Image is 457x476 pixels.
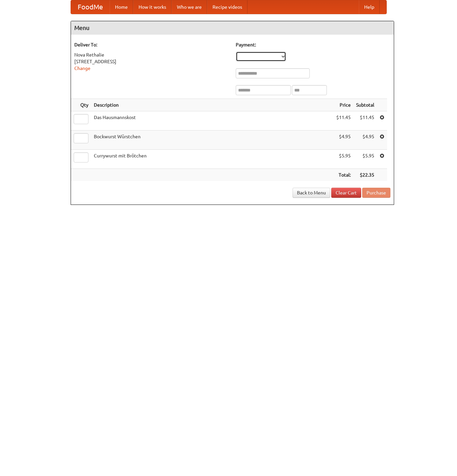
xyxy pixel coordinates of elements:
[353,131,377,150] td: $4.95
[359,0,380,14] a: Help
[334,99,353,111] th: Price
[110,0,133,14] a: Home
[331,188,361,198] a: Clear Cart
[353,169,377,181] th: $22.35
[353,150,377,169] td: $5.95
[362,188,390,198] button: Purchase
[91,150,334,169] td: Currywurst mit Brötchen
[74,51,229,58] div: Nova Rethalie
[334,169,353,181] th: Total:
[71,0,110,14] a: FoodMe
[293,188,330,198] a: Back to Menu
[74,58,229,65] div: [STREET_ADDRESS]
[74,41,229,48] h5: Deliver To:
[334,111,353,131] td: $11.45
[91,111,334,131] td: Das Hausmannskost
[207,0,247,14] a: Recipe videos
[334,150,353,169] td: $5.95
[334,131,353,150] td: $4.95
[236,41,390,48] h5: Payment:
[133,0,172,14] a: How it works
[91,99,334,111] th: Description
[172,0,207,14] a: Who we are
[353,111,377,131] td: $11.45
[74,66,90,71] a: Change
[353,99,377,111] th: Subtotal
[71,21,394,35] h4: Menu
[91,131,334,150] td: Bockwurst Würstchen
[71,99,91,111] th: Qty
